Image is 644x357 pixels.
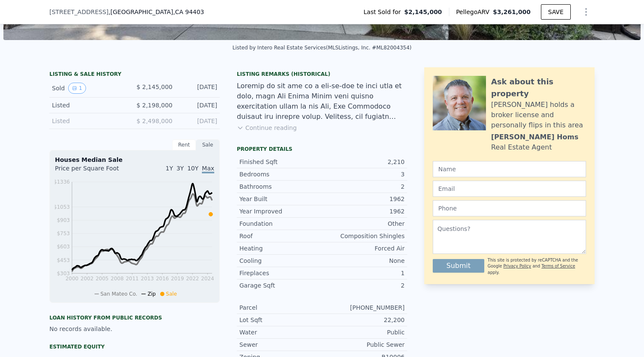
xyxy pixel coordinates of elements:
[126,276,139,282] tspan: 2011
[239,340,322,349] div: Sewer
[49,343,220,350] div: Estimated Equity
[186,276,199,282] tspan: 2022
[101,291,138,297] span: San Mateo Co.
[141,276,154,282] tspan: 2013
[239,232,322,240] div: Roof
[233,45,411,51] div: Listed by Intero Real Estate Services (MLSListings, Inc. #ML82004354)
[57,271,70,276] tspan: $303
[201,276,214,282] tspan: 2024
[237,81,407,122] div: Loremip do sit ame co a eli-se-doe te inci utla et dolo, magn Ali Enima Minim veni quisno exercit...
[322,303,405,312] div: [PHONE_NUMBER]
[493,9,531,15] span: $3,261,000
[111,276,124,282] tspan: 2008
[239,158,322,166] div: Finished Sqft
[491,132,578,142] div: [PERSON_NAME] Homs
[187,165,198,172] span: 10Y
[55,155,214,164] div: Houses Median Sale
[491,100,586,130] div: [PERSON_NAME] holds a broker license and personally flips in this area
[136,118,172,124] span: $ 2,498,000
[237,71,407,78] div: Listing Remarks (Historical)
[239,244,322,253] div: Heating
[433,200,586,216] input: Phone
[49,314,220,321] div: Loan history from public records
[147,291,155,297] span: Zip
[57,217,70,223] tspan: $903
[541,264,575,268] a: Terms of Service
[239,195,322,203] div: Year Built
[456,8,493,16] span: Pellego ARV
[49,325,220,333] div: No records available.
[49,71,220,79] div: LISTING & SALE HISTORY
[57,244,70,250] tspan: $603
[239,256,322,265] div: Cooling
[322,219,405,228] div: Other
[202,165,214,173] span: Max
[239,219,322,228] div: Foundation
[57,257,70,263] tspan: $453
[136,83,172,90] span: $ 2,145,000
[239,303,322,312] div: Parcel
[239,170,322,178] div: Bedrooms
[239,281,322,290] div: Garage Sqft
[488,257,586,276] div: This site is protected by reCAPTCHA and the Google and apply.
[239,316,322,324] div: Lot Sqft
[66,276,79,282] tspan: 2000
[322,195,405,203] div: 1962
[55,164,135,178] div: Price per Square Foot
[322,170,405,178] div: 3
[237,146,407,153] div: Property details
[322,182,405,191] div: 2
[404,8,442,16] span: $2,145,000
[322,316,405,324] div: 22,200
[173,9,204,15] span: , CA 94403
[433,181,586,197] input: Email
[322,281,405,290] div: 2
[322,340,405,349] div: Public Sewer
[322,232,405,240] div: Composition Shingles
[322,328,405,337] div: Public
[179,83,217,94] div: [DATE]
[166,291,177,297] span: Sale
[57,230,70,236] tspan: $753
[136,102,172,109] span: $ 2,198,000
[322,158,405,166] div: 2,210
[239,207,322,216] div: Year Improved
[52,117,128,125] div: Listed
[179,117,217,125] div: [DATE]
[80,276,94,282] tspan: 2002
[176,165,184,172] span: 3Y
[239,269,322,277] div: Fireplaces
[503,264,531,268] a: Privacy Policy
[433,259,484,273] button: Submit
[166,165,173,172] span: 1Y
[322,207,405,216] div: 1962
[578,3,595,20] button: Show Options
[54,179,70,185] tspan: $1336
[196,139,220,150] div: Sale
[95,276,109,282] tspan: 2005
[433,161,586,177] input: Name
[172,139,196,150] div: Rent
[52,83,128,94] div: Sold
[239,182,322,191] div: Bathrooms
[156,276,169,282] tspan: 2016
[322,269,405,277] div: 1
[54,204,70,210] tspan: $1053
[179,101,217,109] div: [DATE]
[541,4,571,20] button: SAVE
[491,76,586,100] div: Ask about this property
[364,8,405,16] span: Last Sold for
[171,276,184,282] tspan: 2019
[239,328,322,337] div: Water
[322,244,405,253] div: Forced Air
[49,8,109,16] span: [STREET_ADDRESS]
[52,101,128,109] div: Listed
[491,142,552,153] div: Real Estate Agent
[237,124,297,132] button: Continue reading
[68,83,86,94] button: View historical data
[322,256,405,265] div: None
[109,8,204,16] span: , [GEOGRAPHIC_DATA]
